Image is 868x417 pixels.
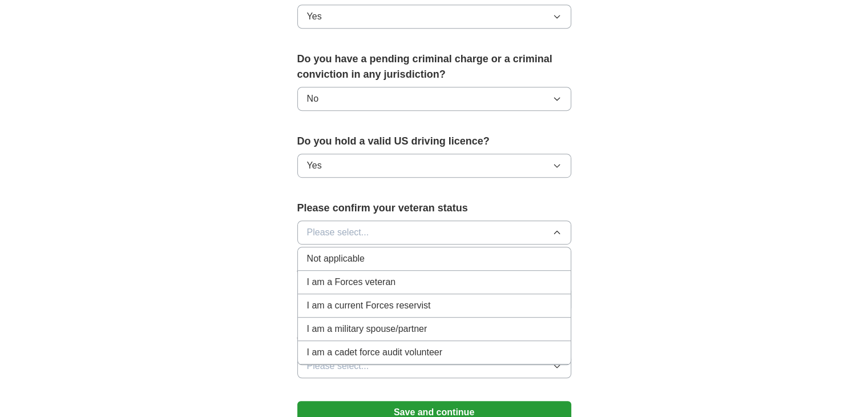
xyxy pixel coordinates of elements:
[307,159,322,173] span: Yes
[297,51,571,82] label: Do you have a pending criminal charge or a criminal conviction in any jurisdiction?
[307,359,369,373] span: Please select...
[297,201,571,216] label: Please confirm your veteran status
[307,346,442,359] span: I am a cadet force audit volunteer
[307,226,369,239] span: Please select...
[307,322,427,336] span: I am a military spouse/partner
[307,299,431,312] span: I am a current Forces reservist
[297,87,571,111] button: No
[297,134,571,149] label: Do you hold a valid US driving licence?
[297,220,571,244] button: Please select...
[307,275,396,289] span: I am a Forces veteran
[307,252,365,266] span: Not applicable
[307,92,318,106] span: No
[297,154,571,178] button: Yes
[307,10,322,23] span: Yes
[297,5,571,29] button: Yes
[297,354,571,378] button: Please select...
